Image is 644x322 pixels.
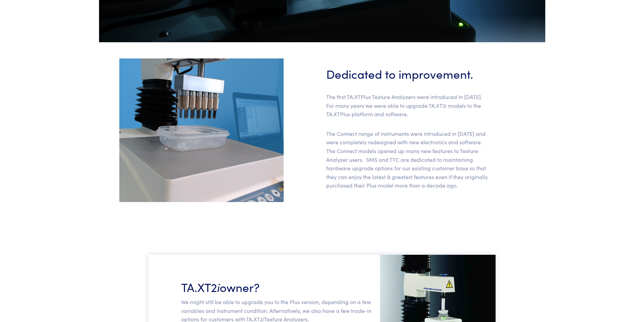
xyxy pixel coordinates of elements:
[217,278,220,295] em: i
[181,278,376,295] h3: TA.XT2 owner?
[326,65,491,82] h3: Dedicated to improvement.
[119,58,284,202] img: improvement.jpg
[326,129,491,190] p: The Connect range of instruments were introduced in [DATE] and were completely redesigned with ne...
[326,93,491,119] p: The first TA.XTPlus Texture Analyzers were introduced in [DATE]. For many years we were able to u...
